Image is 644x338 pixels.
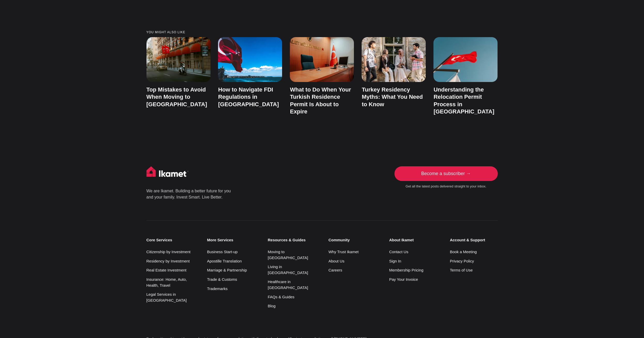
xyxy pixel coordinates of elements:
a: About Us [328,259,344,263]
small: You might also like [146,31,498,34]
a: Moving to [GEOGRAPHIC_DATA] [268,250,308,260]
a: Legal Services in [GEOGRAPHIC_DATA] [146,292,187,302]
a: Blog [268,304,275,308]
a: Marriage & Partnership [207,268,247,272]
img: Turkey Residency Myths: What You Need to Know [362,37,426,82]
a: Residency by Investment [146,259,190,263]
a: Trademarks [207,286,227,291]
a: Become a subscriber → [394,166,498,181]
small: Resources & Guides [268,238,315,242]
small: Account & Support [450,238,498,242]
small: Community [328,238,376,242]
a: Turkey Residency Myths: What You Need to Know [362,86,423,108]
a: How to Navigate FDI Regulations in [GEOGRAPHIC_DATA] [218,86,279,108]
a: Understanding the Relocation Permit Process in [GEOGRAPHIC_DATA] [433,86,494,115]
img: How to Navigate FDI Regulations in Turkey [218,37,282,82]
a: Business Start-up [207,250,237,254]
small: More Services [207,238,255,242]
a: Real Estate Investment [146,268,187,272]
a: Privacy Policy [450,259,474,263]
a: Living in [GEOGRAPHIC_DATA] [268,265,308,275]
a: What to Do When Your Turkish Residence Permit Is About to Expire [290,86,351,115]
a: FAQs & Guides [268,295,294,299]
a: Terms of Use [450,268,472,272]
small: About Ikamet [389,238,437,242]
small: Get all the latest posts delivered straight to your inbox. [394,184,498,189]
a: Insurance: Home, Auto, Health, Travel [146,277,187,287]
a: Trade & Customs [207,277,237,282]
a: Top Mistakes to Avoid When Moving to [GEOGRAPHIC_DATA] [146,86,207,108]
small: Core Services [146,238,194,242]
a: Citizenship by Investment [146,250,191,254]
img: What to Do When Your Turkish Residence Permit Is About to Expire [290,37,354,82]
a: Pay Your Invoice [389,277,418,282]
a: Careers [328,268,342,272]
a: Sign In [389,259,401,263]
img: Top Mistakes to Avoid When Moving to Turkey [146,37,211,82]
a: Why Trust Ikamet [328,250,359,254]
img: Ikamet home [146,166,189,179]
p: We are Ikamet. Building a better future for you and your family. Invest Smart. Live Better. [146,188,232,200]
a: Contact Us [389,250,408,254]
a: Apostille Translation [207,259,242,263]
img: Understanding the Relocation Permit Process in Turkey [433,37,498,82]
a: Healthcare in [GEOGRAPHIC_DATA] [268,279,308,290]
a: Membership Pricing [389,268,423,272]
a: Book a Meeting [450,250,477,254]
